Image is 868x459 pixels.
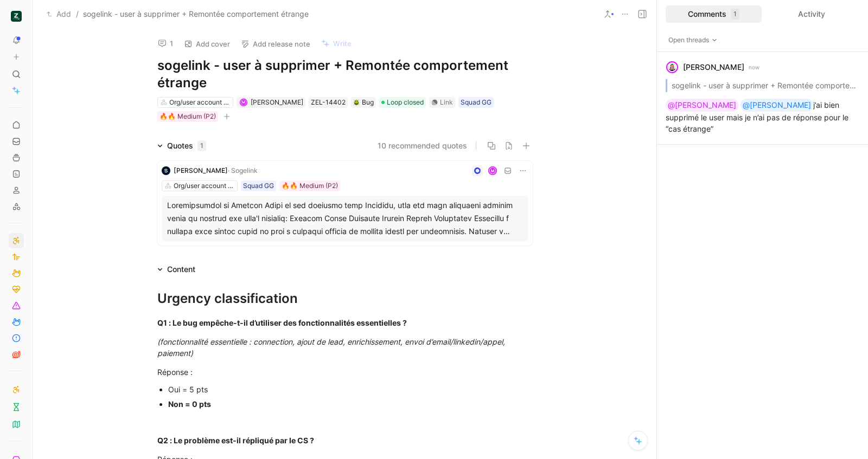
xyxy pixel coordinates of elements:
[228,166,258,174] span: · Sogelink
[179,36,235,51] button: Add cover
[174,180,234,191] div: Org/user account management
[167,263,195,276] div: Content
[167,139,206,152] div: Quotes
[157,436,314,445] strong: Q2 : Le problème est-il répliqué par le CS ?
[83,8,309,21] span: sogelink - user à supprimer + Remontée comportement étrange
[169,97,230,108] div: Org/user account management
[44,8,74,21] button: Add
[251,98,303,106] span: [PERSON_NAME]
[157,289,533,308] div: Urgency classification
[311,97,346,108] div: ZEL-14402
[666,35,720,46] button: Open threads
[666,5,762,23] div: Comments1
[351,97,376,108] div: 🪲Bug
[379,97,426,108] div: Loop closed
[282,180,338,191] div: 🔥🔥 Medium (P2)
[353,99,360,106] img: 🪲
[153,36,178,51] button: 1
[157,337,507,358] em: (fonctionnalité essentielle : connection, ajout de lead, enrichissement, envoi d’email/linkedin/a...
[353,97,374,108] div: Bug
[168,384,533,395] div: Oui = 5 pts
[159,111,216,122] div: 🔥🔥 Medium (P2)
[167,199,523,238] div: Loremipsumdol si Ametcon Adipi el sed doeiusmo temp Incididu, utla etd magn aliquaeni adminim ven...
[333,38,352,48] span: Write
[731,9,739,20] div: 1
[489,167,496,174] div: M
[153,139,210,152] div: Quotes1
[683,61,744,74] div: [PERSON_NAME]
[157,318,407,327] strong: Q1 : Le bug empêche-t-il d’utiliser des fonctionnalités essentielles ?
[749,62,759,72] p: now
[197,140,206,151] div: 1
[236,36,315,51] button: Add release note
[440,97,453,108] div: Link
[667,62,677,72] img: avatar
[157,57,533,92] h1: sogelink - user à supprimer + Remontée comportement étrange
[153,263,200,276] div: Content
[9,9,24,24] button: ZELIQ
[240,100,246,106] div: M
[461,97,492,108] div: Squad GG
[387,97,424,108] span: Loop closed
[157,366,533,378] div: Réponse :
[168,399,211,409] strong: Non = 0 pts
[764,5,860,23] div: Activity
[162,166,170,175] img: logo
[316,36,356,51] button: Write
[378,139,467,152] button: 10 recommended quotes
[174,166,228,174] span: [PERSON_NAME]
[11,11,22,22] img: ZELIQ
[243,180,274,191] div: Squad GG
[668,35,718,46] span: Open threads
[76,8,79,21] span: /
